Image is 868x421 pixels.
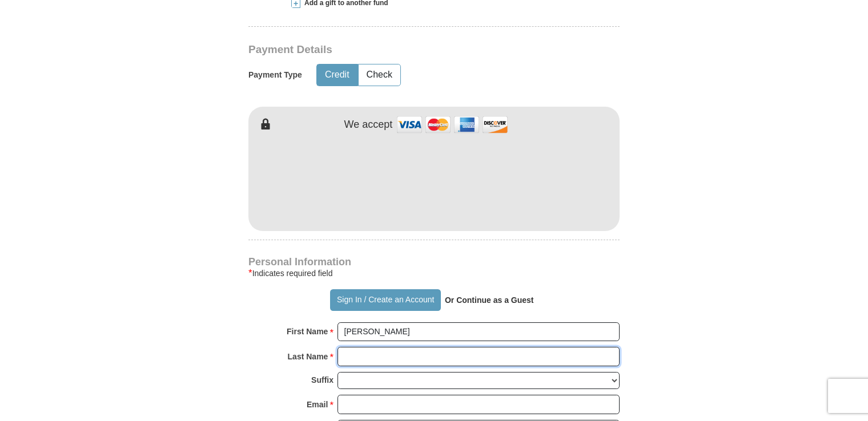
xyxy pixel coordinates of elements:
h4: Personal Information [248,257,620,266]
strong: Last Name [288,349,328,365]
h5: Payment Type [248,70,302,80]
button: Credit [317,64,357,86]
strong: Suffix [311,372,333,388]
h4: We accept [344,119,393,131]
img: credit cards accepted [395,112,509,137]
strong: First Name [287,323,328,339]
strong: Email [307,396,328,412]
h3: Payment Details [248,43,540,56]
strong: Or Continue as a Guest [445,295,534,305]
button: Sign In / Create an Account [330,289,440,311]
button: Check [359,64,400,86]
div: Indicates required field [248,266,620,280]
